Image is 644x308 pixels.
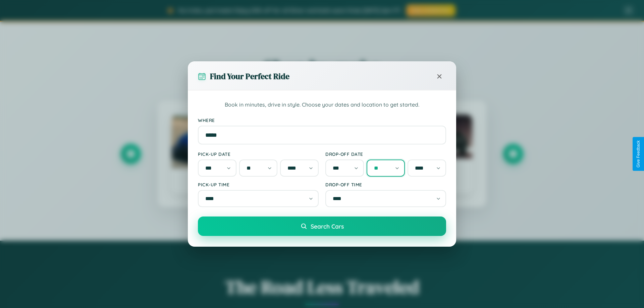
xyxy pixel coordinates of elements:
[198,217,446,236] button: Search Cars
[311,223,344,230] span: Search Cars
[198,182,319,187] label: Pick-up Time
[325,151,446,157] label: Drop-off Date
[210,71,289,82] h3: Find Your Perfect Ride
[198,151,319,157] label: Pick-up Date
[325,182,446,187] label: Drop-off Time
[198,101,446,109] p: Book in minutes, drive in style. Choose your dates and location to get started.
[198,117,446,123] label: Where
